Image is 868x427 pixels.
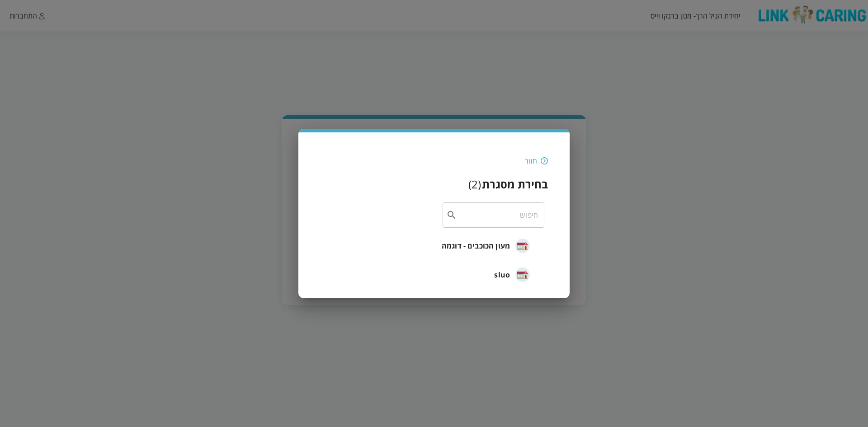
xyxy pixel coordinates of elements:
div: חזור [525,156,537,166]
span: מעון הכוכבים - דוגמה [442,240,510,251]
h3: בחירת מסגרת [482,177,548,192]
input: חיפוש [457,202,538,228]
img: מעון הכוכבים - דוגמה [515,239,530,253]
img: חזור [541,157,548,165]
div: ( 2 ) [468,177,481,192]
span: sluo [494,269,510,280]
img: sluo [515,267,530,282]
